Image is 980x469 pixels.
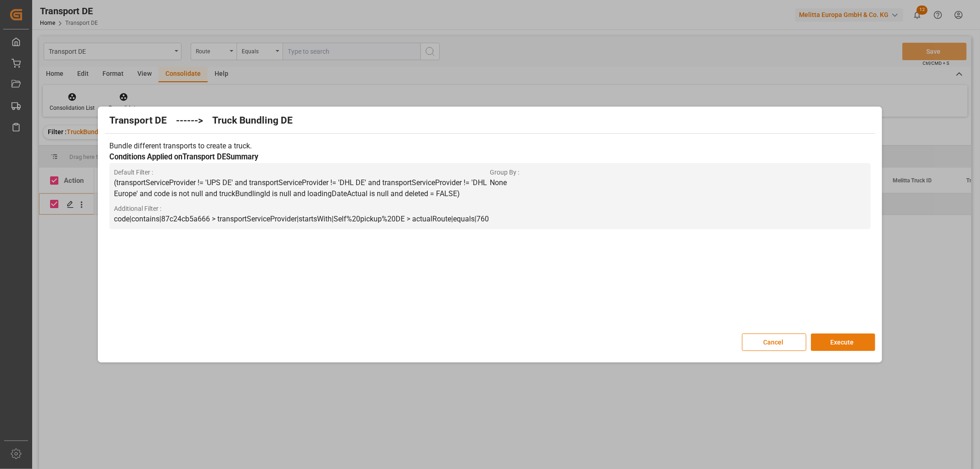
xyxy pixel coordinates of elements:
p: Bundle different transports to create a truck. [109,141,870,152]
p: None [490,177,866,188]
h2: ------> [176,113,203,128]
span: Default Filter : [114,168,490,177]
h2: Truck Bundling DE [212,113,293,128]
p: code|contains|87c24cb5a666 > transportServiceProvider|startsWith|Self%20pickup%20DE > actualRoute... [114,214,490,225]
p: (transportServiceProvider != 'UPS DE' and transportServiceProvider != 'DHL DE' and transportServi... [114,177,490,199]
h2: Transport DE [109,113,167,128]
h3: Conditions Applied on Transport DE Summary [109,152,870,163]
span: Group By : [490,168,866,177]
button: Cancel [742,333,806,351]
span: Additional Filter : [114,204,490,214]
button: Execute [811,333,875,351]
